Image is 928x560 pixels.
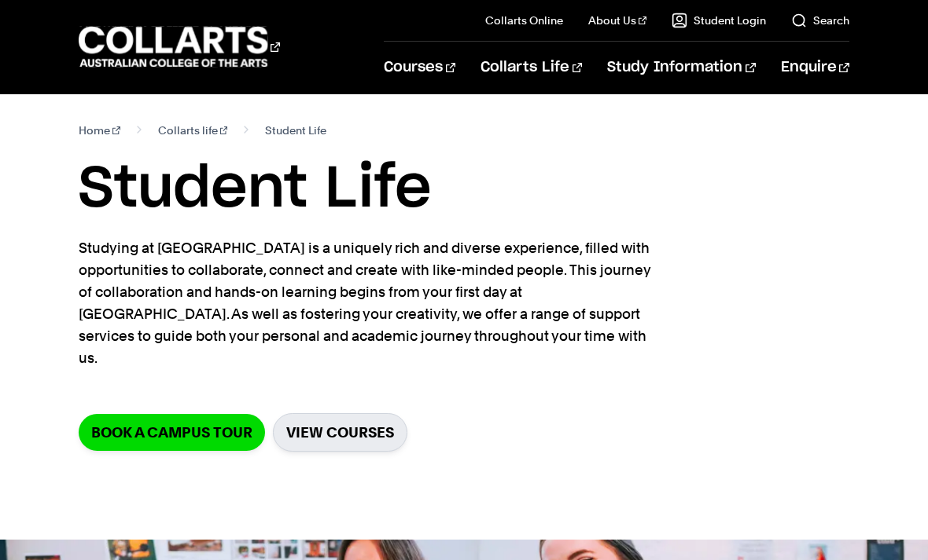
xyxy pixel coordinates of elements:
a: About Us [588,13,646,28]
a: Search [791,13,849,28]
h1: Student Life [79,154,849,225]
a: Study Information [607,42,755,93]
a: Collarts Online [485,13,563,28]
div: Go to homepage [79,24,280,69]
a: Collarts Life [481,42,582,93]
a: View Courses [273,413,407,452]
a: Student Login [672,13,766,28]
a: Book a Campus Tour [79,414,265,451]
a: Collarts life [158,119,228,141]
a: Courses [384,42,455,93]
p: Studying at [GEOGRAPHIC_DATA] is a uniquely rich and diverse experience, filled with opportunitie... [79,237,653,369]
a: Home [79,119,120,141]
a: Enquire [781,42,849,93]
span: Student Life [265,119,326,141]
